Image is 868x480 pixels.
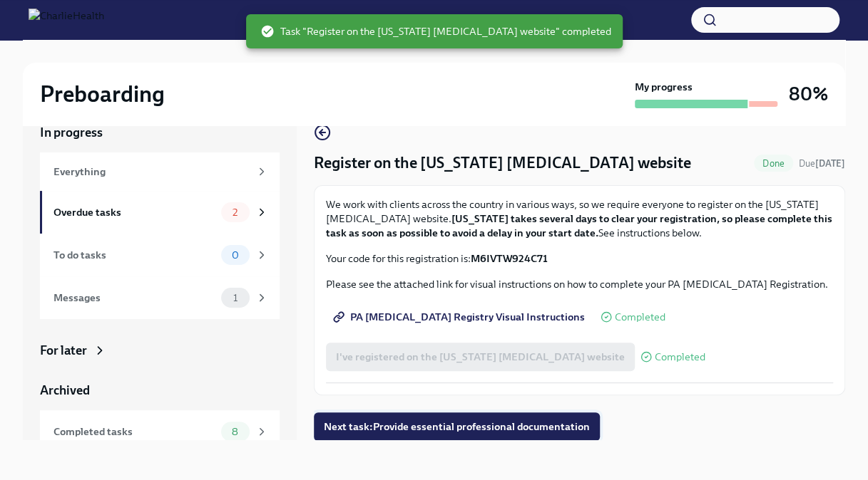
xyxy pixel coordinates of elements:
p: We work with clients across the country in various ways, so we require everyone to register on th... [326,197,833,240]
a: Everything [40,152,280,191]
span: July 31st, 2025 09:00 [799,157,845,170]
span: Done [754,158,793,169]
div: Messages [53,290,215,306]
p: Your code for this registration is: [326,251,833,266]
span: Next task : Provide essential professional documentation [324,419,590,434]
div: Completed tasks [53,424,215,439]
div: Everything [53,164,250,179]
button: Next task:Provide essential professional documentation [314,412,600,441]
span: PA [MEDICAL_DATA] Registry Visual Instructions [336,310,585,324]
span: 8 [223,427,247,437]
strong: My progress [635,80,693,94]
a: PA [MEDICAL_DATA] Registry Visual Instructions [326,303,595,331]
a: For later [40,342,280,359]
strong: M6IVTW924C71 [471,252,548,265]
a: Overdue tasks2 [40,191,280,234]
img: CharlieHealth [29,9,104,31]
span: Completed [615,312,665,323]
a: Archived [40,382,280,399]
a: In progress [40,124,280,141]
a: Completed tasks8 [40,410,280,453]
span: Completed [655,352,705,362]
h3: 80% [789,81,828,107]
span: Task "Register on the [US_STATE] [MEDICAL_DATA] website" completed [260,24,611,38]
strong: [DATE] [815,158,845,169]
span: 1 [225,293,246,303]
div: For later [40,342,87,359]
div: To do tasks [53,247,215,263]
p: Please see the attached link for visual instructions on how to complete your PA [MEDICAL_DATA] Re... [326,277,833,291]
a: To do tasks0 [40,234,280,276]
h2: Preboarding [40,80,165,108]
a: Messages1 [40,276,280,319]
h4: Register on the [US_STATE] [MEDICAL_DATA] website [314,152,691,174]
span: 0 [223,250,247,261]
span: Due [799,158,845,169]
span: 2 [224,207,246,218]
strong: [US_STATE] takes several days to clear your registration, so please complete this task as soon as... [326,212,832,239]
div: Overdue tasks [53,204,215,220]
